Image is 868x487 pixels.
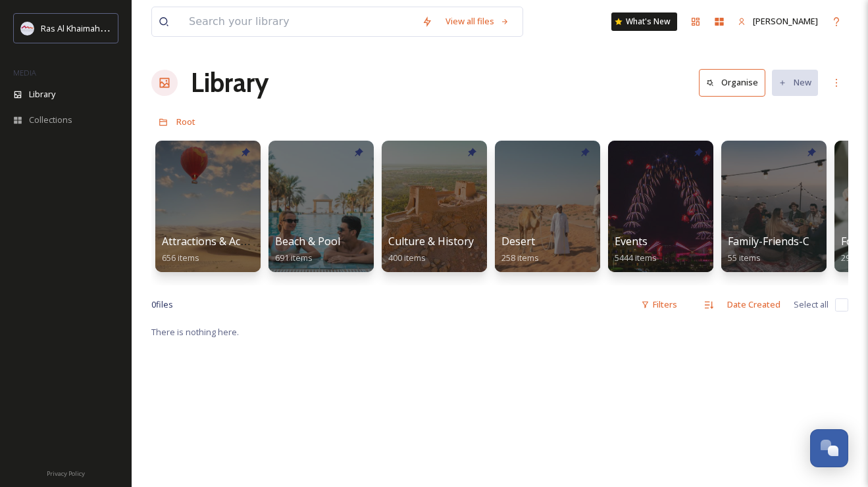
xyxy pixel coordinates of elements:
span: Culture & History [388,234,474,248]
a: Desert258 items [501,235,539,264]
a: Events5444 items [615,235,657,264]
span: Beach & Pool [275,234,340,248]
span: Desert [501,234,535,248]
a: What's New [611,12,677,31]
span: Root [176,116,195,128]
button: Open Chat [810,429,848,467]
a: Root [176,114,195,129]
span: Library [29,88,55,101]
a: Attractions & Activities656 items [162,235,272,264]
span: Select all [794,298,829,311]
span: Events [615,234,648,248]
button: New [772,70,818,95]
button: Organise [699,69,765,96]
a: [PERSON_NAME] [731,9,825,34]
span: Ras Al Khaimah Tourism Development Authority [41,22,227,34]
a: Library [191,63,268,103]
a: Family-Friends-Couple-Solo55 items [728,235,863,264]
span: Family-Friends-Couple-Solo [728,234,863,248]
span: Privacy Policy [47,469,85,478]
span: 691 items [275,252,313,264]
span: MEDIA [13,68,36,78]
span: 400 items [388,252,426,264]
a: Organise [699,69,772,96]
span: 656 items [162,252,199,264]
img: Logo_RAKTDA_RGB-01.png [21,22,34,35]
span: 0 file s [151,298,173,311]
span: 258 items [501,252,539,264]
a: Beach & Pool691 items [275,235,340,264]
span: [PERSON_NAME] [753,15,818,27]
a: Privacy Policy [47,465,85,480]
div: Date Created [721,292,787,317]
span: 55 items [728,252,761,264]
a: Culture & History400 items [388,235,474,264]
span: There is nothing here. [151,326,239,338]
input: Search your library [182,7,415,36]
span: 5444 items [615,252,657,264]
div: Filters [634,292,684,317]
span: Attractions & Activities [162,234,272,248]
a: View all files [439,9,516,34]
span: Collections [29,114,72,126]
